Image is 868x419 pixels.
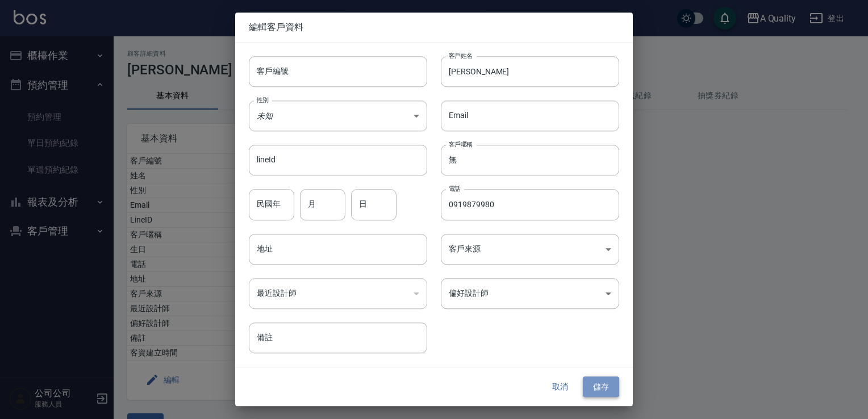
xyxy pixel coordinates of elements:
span: 編輯客戶資料 [249,22,619,33]
label: 電話 [449,185,461,193]
label: 性別 [257,95,269,104]
button: 取消 [542,376,578,397]
label: 客戶姓名 [449,51,473,60]
label: 客戶暱稱 [449,140,473,149]
button: 儲存 [583,376,619,397]
em: 未知 [257,111,273,120]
